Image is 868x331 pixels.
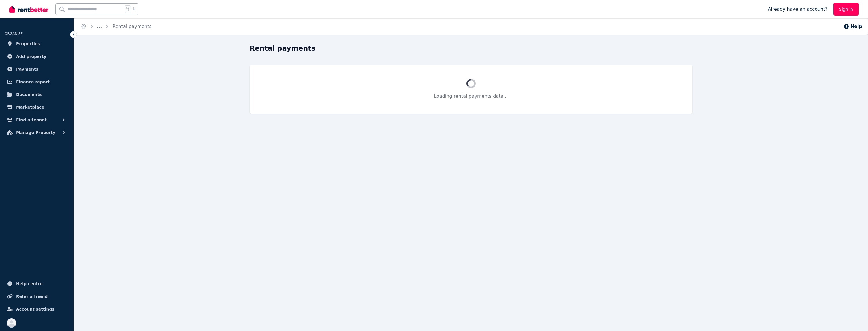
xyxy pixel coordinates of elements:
span: Refer a friend [16,293,48,300]
img: RentBetter [9,5,48,14]
button: Help [843,23,862,30]
h1: Rental payments [250,44,316,53]
span: Already have an account? [768,6,828,13]
a: Help centre [5,278,69,290]
span: Help centre [16,280,43,287]
a: ... [97,24,102,29]
button: Manage Property [5,127,69,138]
span: Documents [16,91,42,98]
a: Finance report [5,76,69,88]
span: Properties [16,40,40,47]
a: Payments [5,63,69,75]
a: Refer a friend [5,291,69,302]
a: Marketplace [5,101,69,113]
p: Loading rental payments data... [263,93,679,100]
a: Properties [5,38,69,50]
span: Finance report [16,78,50,85]
span: k [133,7,135,12]
a: Account settings [5,303,69,315]
span: ORGANISE [5,32,23,36]
span: Payments [16,66,38,73]
span: Marketplace [16,104,44,111]
span: Account settings [16,306,54,313]
span: Manage Property [16,129,55,136]
a: Add property [5,51,69,62]
a: Sign In [833,3,859,16]
nav: Breadcrumb [74,18,159,35]
button: Find a tenant [5,114,69,126]
span: Add property [16,53,46,60]
a: Documents [5,89,69,100]
span: Find a tenant [16,116,47,123]
a: Rental payments [112,24,152,29]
